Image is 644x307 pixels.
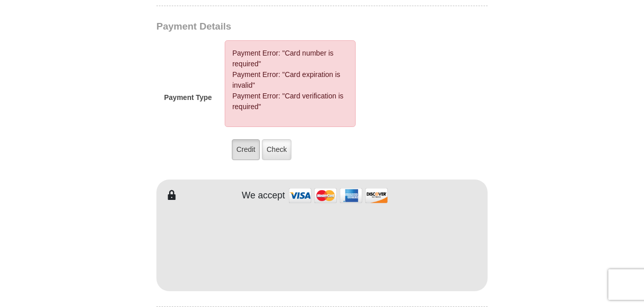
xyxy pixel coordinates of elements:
li: Payment Error: "Card verification is required" [232,91,348,112]
h3: Payment Details [156,21,416,33]
li: Payment Error: "Card expiration is invalid" [232,69,348,91]
li: Payment Error: "Card number is required" [232,48,348,69]
label: Check [262,139,291,160]
h4: We accept [242,190,285,201]
img: credit cards accepted [287,185,389,207]
label: Credit [232,139,260,160]
h5: Payment Type [164,93,212,107]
